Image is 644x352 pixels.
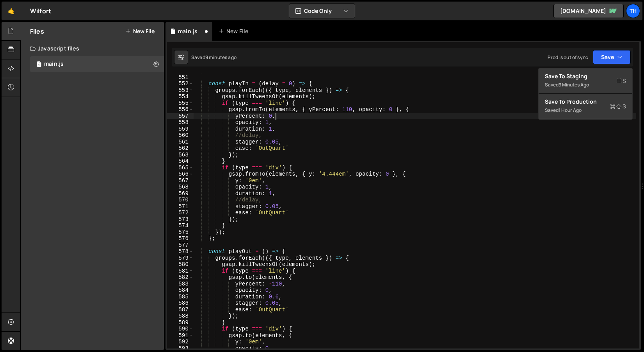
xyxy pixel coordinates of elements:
[178,27,197,35] div: main.js
[167,126,194,133] div: 559
[539,94,632,119] button: Save to ProductionS Saved1 hour ago
[167,332,194,339] div: 591
[559,81,589,88] div: 9 minutes ago
[548,54,588,61] div: Prod is out of sync
[167,320,194,326] div: 589
[167,203,194,210] div: 571
[167,274,194,281] div: 582
[167,255,194,262] div: 579
[167,313,194,320] div: 588
[2,2,21,20] a: 🤙
[545,98,626,106] div: Save to Production
[167,165,194,171] div: 565
[167,139,194,145] div: 561
[167,300,194,307] div: 586
[167,197,194,203] div: 570
[616,77,626,85] span: S
[167,248,194,255] div: 578
[125,28,155,34] button: New File
[167,81,194,87] div: 552
[167,287,194,294] div: 584
[30,27,44,36] h2: Files
[545,72,626,80] div: Save to Staging
[167,261,194,268] div: 580
[191,54,237,61] div: Saved
[167,216,194,223] div: 573
[545,80,626,90] div: Saved
[30,6,51,16] div: Wilfort
[219,27,251,35] div: New File
[167,184,194,190] div: 568
[167,235,194,242] div: 576
[167,100,194,107] div: 555
[167,229,194,236] div: 575
[167,113,194,120] div: 557
[167,171,194,178] div: 566
[167,132,194,139] div: 560
[44,61,64,68] div: main.js
[167,345,194,352] div: 593
[167,178,194,184] div: 567
[167,152,194,158] div: 563
[553,4,624,18] a: [DOMAIN_NAME]
[167,210,194,216] div: 572
[559,107,582,113] div: 1 hour ago
[167,242,194,249] div: 577
[167,326,194,332] div: 590
[167,74,194,81] div: 551
[167,223,194,229] div: 574
[167,307,194,313] div: 587
[37,62,41,68] span: 1
[167,119,194,126] div: 558
[610,102,626,110] span: S
[289,4,355,18] button: Code Only
[21,41,164,56] div: Javascript files
[593,50,631,64] button: Save
[167,190,194,197] div: 569
[167,87,194,94] div: 553
[167,268,194,275] div: 581
[205,54,237,61] div: 9 minutes ago
[30,56,164,72] div: 16468/44594.js
[167,106,194,113] div: 556
[539,68,632,94] button: Save to StagingS Saved9 minutes ago
[167,145,194,152] div: 562
[167,281,194,287] div: 583
[626,4,640,18] a: Th
[545,106,626,115] div: Saved
[167,294,194,300] div: 585
[167,158,194,165] div: 564
[167,93,194,100] div: 554
[167,339,194,345] div: 592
